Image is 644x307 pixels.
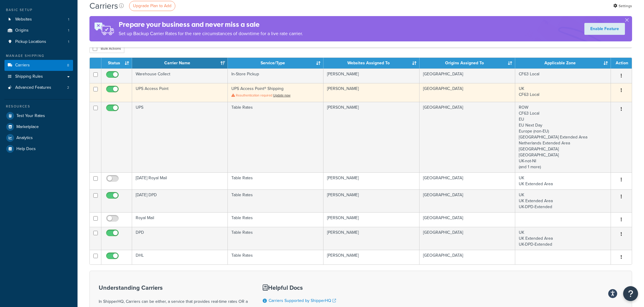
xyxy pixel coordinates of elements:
th: Websites Assigned To: activate to sort column ascending [323,58,419,68]
td: ROW CF63 Local EU EU Next Day Europe (non-EU) [GEOGRAPHIC_DATA] Extended Area Netherlands Extende... [515,102,611,172]
td: UPS [132,102,228,172]
td: [PERSON_NAME] [323,172,419,189]
td: [GEOGRAPHIC_DATA] [419,172,515,189]
span: Test Your Rates [16,113,45,119]
span: 1 [68,39,69,44]
td: [GEOGRAPHIC_DATA] [419,250,515,264]
td: Royal Mail [132,212,228,227]
a: Enable Feature [584,23,625,35]
h3: Helpful Docs [263,284,340,291]
a: Advanced Features 2 [4,82,73,93]
a: Marketplace [4,121,73,132]
a: Websites 1 [4,14,73,25]
li: Carriers [4,60,73,71]
td: [DATE] DPD [132,189,228,212]
a: Settings [613,2,632,10]
td: UPS Access Point [132,83,228,102]
td: [DATE] Royal Mail [132,172,228,189]
td: [GEOGRAPHIC_DATA] [419,212,515,227]
li: Pickup Locations [4,36,73,47]
td: UPS Access Point® Shipping [228,83,323,102]
a: Upgrade Plan to Add [129,1,175,11]
td: [PERSON_NAME] [323,212,419,227]
td: UK CF63 Local [515,83,611,102]
td: [GEOGRAPHIC_DATA] [419,189,515,212]
button: Bulk Actions [89,44,124,53]
td: [PERSON_NAME] [323,189,419,212]
span: Pickup Locations [15,39,46,44]
td: [PERSON_NAME] [323,68,419,83]
td: Table Rates [228,102,323,172]
a: Origins 1 [4,25,73,36]
a: Update now [273,93,290,98]
p: Set up Backup Carrier Rates for the rare circumstances of downtime for a live rate carrier. [119,29,303,38]
h4: Prepare your business and never miss a sale [119,20,303,29]
td: DHL [132,250,228,264]
span: Analytics [16,135,33,141]
li: Websites [4,14,73,25]
a: Shipping Rules [4,71,73,82]
td: DPD [132,227,228,250]
th: Action [611,58,632,68]
a: Carriers Supported by ShipperHQ [269,297,336,304]
span: Help Docs [16,147,36,152]
div: Resources [4,104,73,109]
span: Shipping Rules [15,74,43,79]
td: Table Rates [228,212,323,227]
td: In-Store Pickup [228,68,323,83]
a: Carriers 8 [4,60,73,71]
td: [PERSON_NAME] [323,102,419,172]
span: 8 [67,63,69,68]
span: 2 [67,85,69,90]
a: Test Your Rates [4,110,73,121]
h3: Understanding Carriers [99,284,248,291]
td: [GEOGRAPHIC_DATA] [419,227,515,250]
td: [PERSON_NAME] [323,227,419,250]
td: Table Rates [228,227,323,250]
span: Carriers [15,63,30,68]
td: [GEOGRAPHIC_DATA] [419,68,515,83]
td: UK UK Extended Area UK-DPD-Extended [515,189,611,212]
td: [GEOGRAPHIC_DATA] [419,102,515,172]
a: Analytics [4,133,73,143]
span: Advanced Features [15,85,51,90]
td: [GEOGRAPHIC_DATA] [419,83,515,102]
span: Marketplace [16,124,39,130]
a: Pickup Locations 1 [4,36,73,47]
td: Table Rates [228,189,323,212]
button: Open Resource Center [623,286,638,301]
span: Origins [15,28,29,33]
img: ad-rules-rateshop-fe6ec290ccb7230408bd80ed9643f0289d75e0ffd9eb532fc0e269fcd187b520.png [89,16,119,41]
li: Advanced Features [4,82,73,93]
td: UK UK Extended Area UK-DPD-Extended [515,227,611,250]
td: [PERSON_NAME] [323,250,419,264]
td: [PERSON_NAME] [323,83,419,102]
td: UK UK Extended Area [515,172,611,189]
th: Service/Type: activate to sort column ascending [228,58,323,68]
a: Help Docs [4,144,73,154]
th: Applicable Zone: activate to sort column ascending [515,58,611,68]
th: Origins Assigned To: activate to sort column ascending [419,58,515,68]
div: Manage Shipping [4,53,73,58]
td: Table Rates [228,250,323,264]
td: Table Rates [228,172,323,189]
td: CF63 Local [515,68,611,83]
span: Upgrade Plan to Add [133,3,171,9]
div: Basic Setup [4,7,73,13]
span: Websites [15,17,32,22]
li: Origins [4,25,73,36]
span: Reauthentication required [236,93,272,98]
span: 1 [68,28,69,33]
td: Warehouse Collect [132,68,228,83]
th: Carrier Name: activate to sort column ascending [132,58,228,68]
span: 1 [68,17,69,22]
th: Status: activate to sort column ascending [101,58,132,68]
